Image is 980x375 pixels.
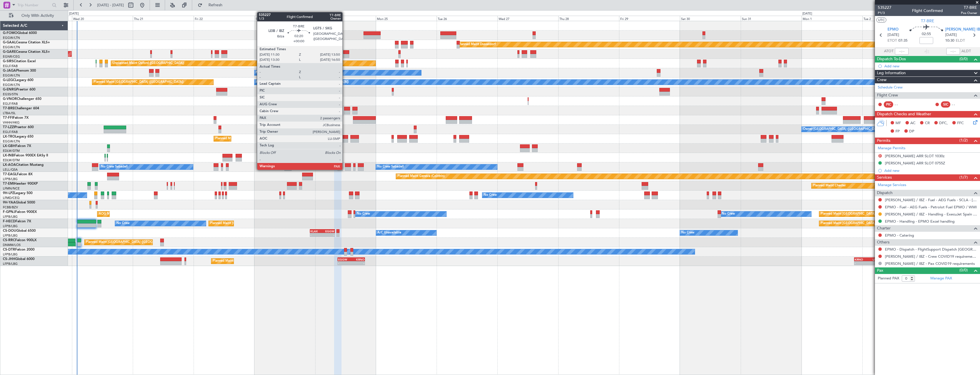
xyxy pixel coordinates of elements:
a: CS-DTRFalcon 2000 [3,248,35,251]
div: - [310,233,322,237]
span: DP [909,129,914,134]
span: Others [877,239,889,246]
div: No Crew [681,229,694,237]
div: - [867,261,879,265]
a: LFPB/LBG [3,252,18,257]
div: Planned Maint Chester [813,182,846,190]
span: ETOT [887,38,897,44]
a: G-ENRGPraetor 600 [3,88,35,91]
div: Planned Maint [GEOGRAPHIC_DATA] ([GEOGRAPHIC_DATA]) [210,219,300,228]
div: Sun 31 [741,16,802,21]
span: Only With Activity [15,14,60,18]
span: CS-JHH [3,257,15,261]
span: CS-DTR [3,248,15,251]
span: F-GPNJ [3,210,15,214]
span: CS-DOU [3,229,16,233]
a: T7-FFIFalcon 7X [3,116,29,120]
button: Only With Activity [6,11,62,20]
div: KRNO [351,258,364,261]
a: LELL/QSA [3,168,18,172]
span: 535227 [878,5,891,11]
button: UTC [876,17,886,23]
a: LX-GBHFalcon 7X [3,144,31,148]
span: LX-INB [3,154,14,157]
a: LFMN/NCE [3,186,20,191]
span: ATOT [884,49,893,54]
span: T7-EAGL [3,173,17,176]
div: - - [895,102,907,107]
a: T7-BREChallenger 604 [3,107,39,110]
a: 9H-YAAGlobal 5000 [3,201,35,204]
span: Dispatch [877,190,893,196]
a: EGLF/FAB [3,102,18,106]
div: Tue 26 [437,16,497,21]
div: No Crew [357,210,370,218]
span: G-LEGC [3,78,15,82]
div: No Crew Sabadell [377,163,404,171]
div: Owner [GEOGRAPHIC_DATA] ([GEOGRAPHIC_DATA]) [803,125,882,134]
a: LFPB/LBG [3,224,18,228]
div: Tue 2 [862,16,923,21]
a: T7-EAGLFalcon 8X [3,173,33,176]
div: No Crew [117,219,130,228]
div: Fri 22 [194,16,254,21]
div: Planned Maint [GEOGRAPHIC_DATA] ([GEOGRAPHIC_DATA]) [213,257,303,265]
a: T7-EMIHawker 900XP [3,182,38,186]
div: No Crew Cannes (Mandelieu) [256,68,298,77]
span: EPMO [887,27,899,33]
a: EPMO - Dispatch - FlightSupport Dispatch [GEOGRAPHIC_DATA] [885,247,977,252]
a: EPMO - Handling - EPMO Excel handling [885,219,955,224]
div: KRNO [855,258,867,261]
a: LFPB/LBG [3,262,18,266]
div: Wed 27 [497,16,558,21]
a: [PERSON_NAME] / IBZ - Crew COVID19 requirements [885,254,977,259]
a: CS-DOUGlobal 6500 [3,229,36,233]
a: CS-RRCFalcon 900LX [3,239,37,242]
span: G-GARE [3,50,16,54]
a: LX-INBFalcon 900EX EASy II [3,154,48,157]
a: G-GAALCessna Citation XLS+ [3,41,50,44]
div: - [322,233,334,237]
a: LFPB/LBG [3,215,18,219]
span: (1/7) [959,174,968,180]
span: Permits [877,138,890,144]
a: [PERSON_NAME] / IBZ - Fuel - AEG Fuels - SCLA - [PERSON_NAME] / IBZ [885,197,977,202]
span: MF [895,120,901,126]
div: Planned Maint [GEOGRAPHIC_DATA] ([GEOGRAPHIC_DATA]) [821,210,911,218]
span: FFC [957,120,964,126]
div: Thu 28 [558,16,619,21]
span: CS-RRC [3,239,15,242]
span: G-ENRG [3,88,16,91]
span: Crew [877,77,887,83]
span: ELDT [956,38,965,44]
a: EGGW/LTN [3,83,20,87]
a: Manage Services [878,182,906,188]
span: G-GAAL [3,41,16,44]
div: - [855,261,867,265]
div: - [351,261,364,265]
span: 9H-LPZ [3,191,14,195]
div: Planned Maint [GEOGRAPHIC_DATA] ([GEOGRAPHIC_DATA]) [94,78,184,86]
a: G-JAGAPhenom 300 [3,69,36,72]
button: D [878,154,882,158]
span: Pos Owner [961,11,977,15]
a: LFMD/CEQ [3,196,19,200]
a: EGNR/CEG [3,55,20,59]
span: LX-GBH [3,144,15,148]
span: T7-FFI [3,116,13,120]
a: G-FOMOGlobal 6000 [3,31,37,35]
span: Pax [877,267,883,274]
span: LX-TRO [3,135,15,138]
span: T7-EMI [3,182,14,186]
div: Planned Maint [GEOGRAPHIC_DATA] ([GEOGRAPHIC_DATA]) [86,238,176,247]
span: T7-LZZI [3,126,15,129]
span: Dispatch To-Dos [877,56,906,62]
div: Add new [884,64,977,68]
div: [PERSON_NAME] ARR SLOT 1030z [885,154,945,158]
div: No Crew [484,191,497,199]
span: CR [925,120,930,126]
div: KLAX [310,229,322,233]
div: Planned Maint Dusseldorf [458,40,496,49]
a: LFPB/LBG [3,177,18,181]
span: F-HECD [3,220,15,223]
